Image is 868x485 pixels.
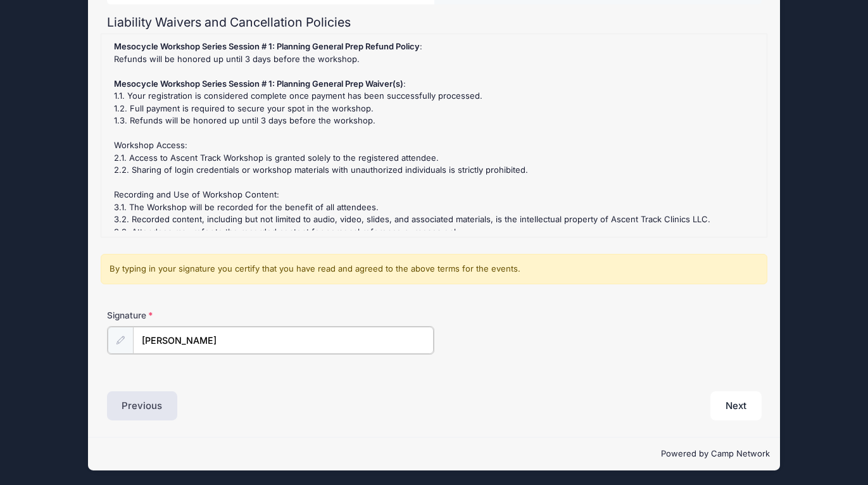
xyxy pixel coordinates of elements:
[114,41,420,51] strong: Mesocycle Workshop Series Session # 1: Planning General Prep Refund Policy
[710,391,762,420] button: Next
[101,254,768,284] div: By typing in your signature you certify that you have read and agreed to the above terms for the ...
[99,448,770,460] p: Powered by Camp Network
[114,79,403,89] strong: Mesocycle Workshop Series Session # 1: Planning General Prep Waiver(s)
[107,309,271,322] label: Signature
[107,391,178,420] button: Previous
[133,327,434,354] input: Enter first and last name
[108,41,761,230] div: : Refunds will be honored up until 3 days before the workshop. : 1.1. Your registration is consid...
[107,15,762,30] h2: Liability Waivers and Cancellation Policies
